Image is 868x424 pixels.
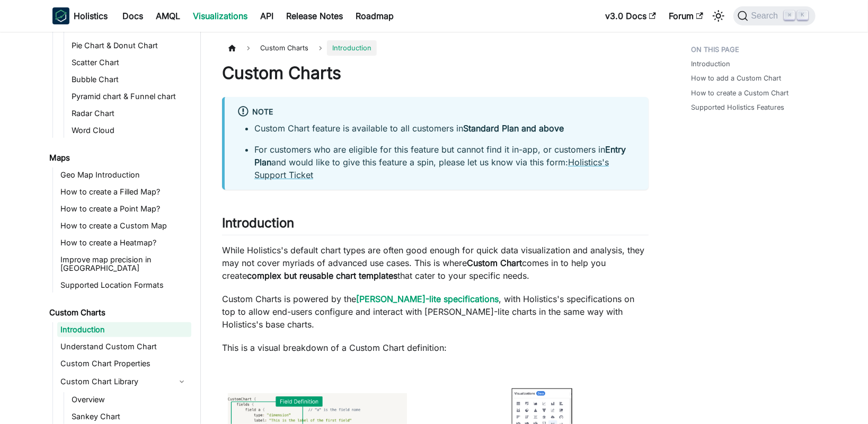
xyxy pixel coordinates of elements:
a: Release Notes [280,7,349,24]
a: Sankey Chart [68,409,191,424]
span: Custom Charts [255,40,314,56]
a: Maps [46,151,191,165]
p: While Holistics's default chart types are often good enough for quick data visualization and anal... [222,244,649,282]
a: Forum [662,7,710,24]
button: Switch between dark and light mode (currently light mode) [710,7,727,24]
a: Introduction [57,322,191,337]
a: How to create a Filled Map? [57,184,191,199]
strong: Custom Chart [467,258,522,268]
a: Custom Charts [46,305,191,320]
a: Improve map precision in [GEOGRAPHIC_DATA] [57,252,191,276]
a: Pie Chart & Donut Chart [68,38,191,53]
a: Scatter Chart [68,55,191,70]
strong: Standard Plan and above [463,123,564,134]
b: Holistics [74,10,108,22]
a: How to create a Custom Map [57,218,191,233]
a: Word Cloud [68,123,191,138]
a: v3.0 Docs [599,7,662,24]
li: For customers who are eligible for this feature but cannot find it in-app, or customers in and wo... [254,143,636,181]
nav: Breadcrumbs [222,40,649,56]
nav: Docs sidebar [42,32,201,424]
p: Custom Charts is powered by the , with Holistics's specifications on top to allow end-users confi... [222,293,649,331]
a: Supported Holistics Features [691,102,784,112]
a: Understand Custom Chart [57,339,191,354]
img: Holistics [52,7,69,24]
span: Introduction [327,40,377,56]
a: Roadmap [349,7,400,24]
a: HolisticsHolistics [52,7,108,24]
a: Custom Chart Library [57,373,172,390]
p: This is a visual breakdown of a Custom Chart definition: [222,341,649,354]
kbd: K [798,11,808,20]
div: Note [237,105,636,119]
a: Bubble Chart [68,72,191,87]
strong: Entry Plan [254,144,626,167]
li: Custom Chart feature is available to all customers in [254,122,636,135]
a: Holistics's Support Ticket [254,157,609,180]
span: Search [748,11,785,21]
a: [PERSON_NAME]-lite specifications [356,294,499,304]
button: Search (Command+K) [733,6,816,25]
a: Custom Chart Properties [57,356,191,371]
a: Geo Map Introduction [57,167,191,182]
h1: Custom Charts [222,63,649,84]
a: Home page [222,40,242,56]
kbd: ⌘ [784,11,795,20]
a: API [254,7,280,24]
a: Docs [116,7,149,24]
a: Pyramid chart & Funnel chart [68,89,191,104]
a: Supported Location Formats [57,278,191,293]
a: Visualizations [187,7,254,24]
a: How to add a Custom Chart [691,73,781,83]
a: Radar Chart [68,106,191,121]
h2: Introduction [222,215,649,235]
a: How to create a Custom Chart [691,88,789,98]
a: Overview [68,392,191,407]
a: How to create a Point Map? [57,201,191,216]
button: Collapse sidebar category 'Custom Chart Library' [172,373,191,390]
strong: complex but reusable chart templates [247,270,397,281]
a: Introduction [691,59,730,69]
a: AMQL [149,7,187,24]
a: How to create a Heatmap? [57,235,191,250]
